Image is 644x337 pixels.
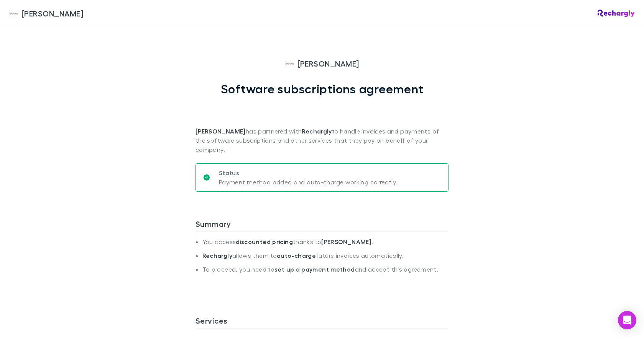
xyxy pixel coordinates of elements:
[195,96,449,154] p: has partnered with to handle invoices and payments of the software subscriptions and other servic...
[236,238,293,246] strong: discounted pricing
[9,9,18,18] img: Hales Douglass's Logo
[195,127,246,135] strong: [PERSON_NAME]
[221,81,424,96] h1: Software subscriptions agreement
[195,219,449,231] h3: Summary
[302,127,332,135] strong: Rechargly
[321,238,371,246] strong: [PERSON_NAME]
[202,252,449,265] li: allows them to future invoices automatically.
[195,316,449,328] h3: Services
[274,265,355,273] strong: set up a payment method
[285,59,294,68] img: Hales Douglass's Logo
[202,252,232,259] strong: Rechargly
[277,252,316,259] strong: auto-charge
[202,238,449,252] li: You access thanks to .
[618,311,636,329] div: Open Intercom Messenger
[202,265,449,279] li: To proceed, you need to and accept this agreement.
[219,177,397,187] p: Payment method added and auto-charge working correctly.
[297,58,359,69] span: [PERSON_NAME]
[219,168,397,177] p: Status
[598,10,635,17] img: Rechargly Logo
[21,8,83,19] span: [PERSON_NAME]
